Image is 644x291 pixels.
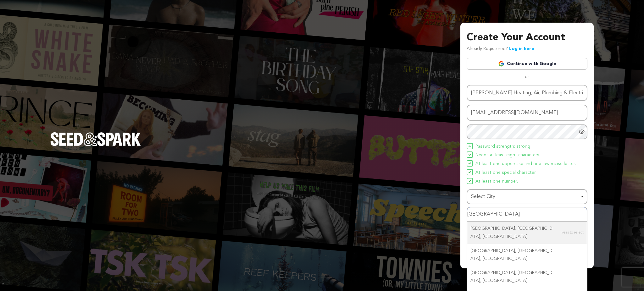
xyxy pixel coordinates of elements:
[467,30,587,45] h3: Create Your Account
[475,143,530,151] span: Password strength: strong
[467,85,587,101] input: Name
[50,132,141,146] img: Seed&Spark Logo
[50,132,141,159] a: Seed&Spark Homepage
[471,192,579,201] div: Select City
[498,61,504,67] img: Google logo
[475,160,576,168] span: At least one uppercase and one lowercase letter.
[469,180,471,182] img: Seed&Spark Icon
[469,153,471,156] img: Seed&Spark Icon
[467,58,587,70] a: Continue with Google
[475,169,536,177] span: At least one special character.
[521,74,533,80] span: or
[467,207,587,222] input: Select City
[467,244,587,266] div: [GEOGRAPHIC_DATA], [GEOGRAPHIC_DATA], [GEOGRAPHIC_DATA]
[467,105,587,121] input: Email address
[475,151,540,159] span: Needs at least eight characters.
[475,178,518,185] span: At least one number.
[469,162,471,165] img: Seed&Spark Icon
[469,171,471,173] img: Seed&Spark Icon
[469,145,471,147] img: Seed&Spark Icon
[579,129,585,135] a: Show password as plain text. Warning: this will display your password on the screen.
[467,266,587,288] div: [GEOGRAPHIC_DATA], [GEOGRAPHIC_DATA], [GEOGRAPHIC_DATA]
[509,47,534,51] a: Log in here
[467,45,534,53] p: Already Registered?
[467,222,587,244] div: [GEOGRAPHIC_DATA], [GEOGRAPHIC_DATA], [GEOGRAPHIC_DATA]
